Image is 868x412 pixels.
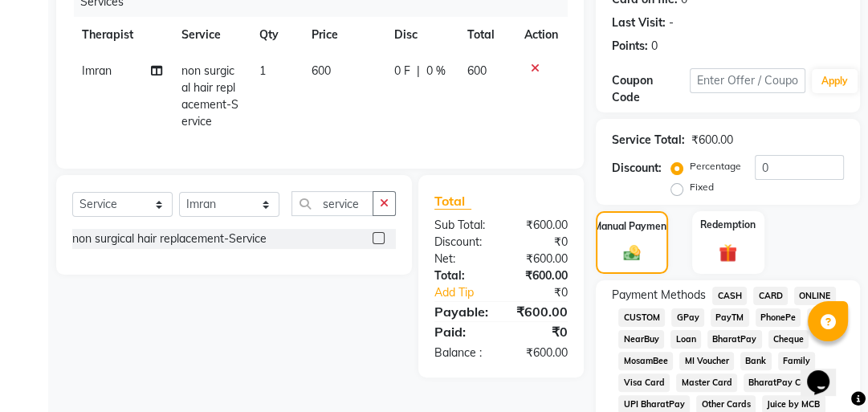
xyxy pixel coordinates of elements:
th: Service [172,17,251,53]
button: Apply [812,69,858,93]
iframe: chat widget [801,348,852,396]
div: Coupon Code [612,72,689,106]
span: CARD [753,287,788,305]
div: Discount: [612,160,662,177]
div: ₹0 [501,234,580,251]
span: | [416,63,419,80]
div: ₹600.00 [501,251,580,267]
img: _cash.svg [618,243,646,263]
div: Last Visit: [612,14,666,31]
span: Cheque [768,330,809,349]
div: non surgical hair replacement-Service [72,230,267,247]
span: Total [434,193,471,210]
span: NearBuy [618,330,664,349]
div: Total: [422,267,501,284]
span: Payment Methods [612,287,706,304]
span: GPay [671,308,704,327]
span: MI Voucher [679,352,734,370]
div: Net: [422,251,501,267]
th: Action [515,17,568,53]
label: Redemption [700,218,756,232]
img: _gift.svg [713,242,743,264]
a: Add Tip [422,284,514,301]
th: Disc [384,17,457,53]
th: Therapist [72,17,172,53]
div: ₹0 [515,284,581,301]
div: Paid: [422,322,501,341]
div: Discount: [422,234,501,251]
div: Sub Total: [422,217,501,234]
span: Family [778,352,816,370]
span: 1 [259,63,266,78]
span: ONLINE [794,287,836,305]
span: UPI [807,308,832,327]
span: PayTM [711,308,749,327]
div: Balance : [422,345,501,361]
th: Price [302,17,385,53]
div: ₹600.00 [691,132,733,149]
th: Total [458,17,515,53]
span: Master Card [676,373,737,392]
div: Points: [612,38,648,55]
span: PhonePe [756,308,801,327]
span: 0 % [426,63,445,80]
span: Imran [82,63,112,78]
th: Qty [250,17,302,53]
div: - [669,14,674,31]
label: Percentage [690,159,741,173]
span: non surgical hair replacement-Service [181,63,238,128]
div: ₹600.00 [501,217,580,234]
div: ₹600.00 [501,345,580,361]
span: 600 [312,63,331,78]
span: BharatPay [707,330,762,349]
span: Bank [740,352,772,370]
span: 600 [467,63,487,78]
div: ₹600.00 [501,267,580,284]
span: 0 F [393,63,410,80]
span: MosamBee [618,352,673,370]
div: ₹600.00 [501,302,580,321]
span: BharatPay Card [744,373,821,392]
span: CASH [712,287,747,305]
div: Payable: [422,302,501,321]
input: Search or Scan [291,191,373,216]
label: Manual Payment [593,219,670,234]
span: Visa Card [618,373,670,392]
label: Fixed [690,180,714,194]
div: 0 [651,38,658,55]
div: Service Total: [612,132,685,149]
div: ₹0 [501,322,580,341]
span: Loan [670,330,701,349]
input: Enter Offer / Coupon Code [690,68,805,93]
span: CUSTOM [618,308,665,327]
